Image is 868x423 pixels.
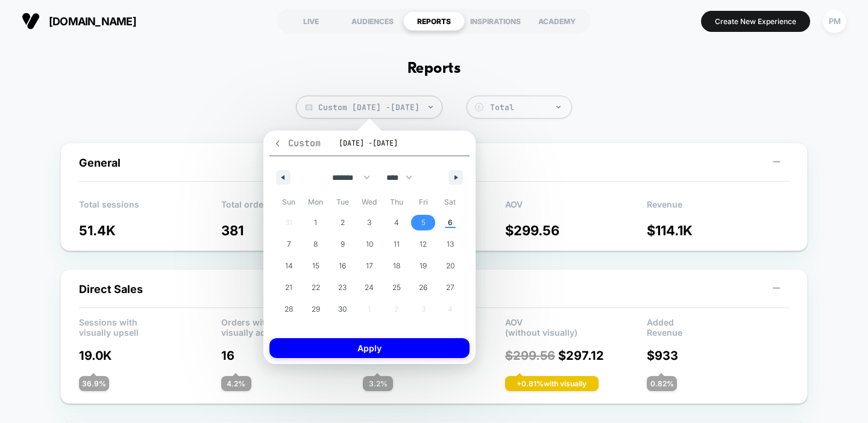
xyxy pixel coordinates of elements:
[49,15,136,28] span: [DOMAIN_NAME]
[490,102,565,113] div: Total
[312,255,319,277] span: 15
[280,11,342,31] div: LIVE
[505,348,647,363] p: $ 297.12
[306,104,312,110] img: calendar
[366,233,373,255] span: 10
[285,298,293,320] span: 28
[79,156,121,169] span: General
[505,223,647,238] p: $ 299.56
[338,298,347,320] span: 30
[312,277,320,298] span: 22
[269,338,470,358] button: Apply
[701,11,810,32] button: Create New Experience
[392,277,401,298] span: 25
[647,376,677,391] div: 0.82 %
[367,212,371,233] span: 3
[339,255,346,277] span: 16
[22,12,40,30] img: Visually logo
[312,298,320,320] span: 29
[303,277,330,298] button: 22
[419,277,427,298] span: 26
[394,233,400,255] span: 11
[79,283,143,295] span: Direct Sales
[436,255,464,277] button: 20
[436,212,464,233] button: 6
[303,233,330,255] button: 8
[287,233,291,255] span: 7
[505,317,647,335] p: AOV (without visually)
[556,106,561,108] img: end
[420,233,427,255] span: 12
[403,11,465,31] div: REPORTS
[314,212,317,233] span: 1
[285,255,293,277] span: 14
[275,298,303,320] button: 28
[339,138,398,148] span: [DATE] - [DATE]
[394,212,399,233] span: 4
[505,348,555,363] span: $ 299.56
[356,233,383,255] button: 10
[273,137,321,149] span: Custom
[341,212,345,233] span: 2
[79,348,221,363] p: 19.0K
[329,193,356,212] span: Tue
[446,255,454,277] span: 20
[407,60,461,78] h1: Reports
[819,9,850,34] button: PM
[329,298,356,320] button: 30
[410,277,437,298] button: 26
[448,212,453,233] span: 6
[436,277,464,298] button: 27
[329,255,356,277] button: 16
[275,193,303,212] span: Sun
[18,11,140,31] button: [DOMAIN_NAME]
[447,233,454,255] span: 13
[383,233,410,255] button: 11
[329,277,356,298] button: 23
[313,233,318,255] span: 8
[505,376,599,391] div: + 0.81 % with visually
[329,233,356,255] button: 9
[436,233,464,255] button: 13
[303,193,330,212] span: Mon
[356,277,383,298] button: 24
[356,255,383,277] button: 17
[383,277,410,298] button: 25
[79,199,221,217] p: Total sessions
[303,212,330,233] button: 1
[436,193,464,212] span: Sat
[393,255,400,277] span: 18
[505,199,647,217] p: AOV
[338,277,347,298] span: 23
[366,255,373,277] span: 17
[329,212,356,233] button: 2
[363,376,393,391] div: 3.2 %
[383,255,410,277] button: 18
[79,223,221,238] p: 51.4K
[221,376,251,391] div: 4.2 %
[647,223,789,238] p: $ 114.1K
[647,348,789,363] p: $ 933
[383,193,410,212] span: Thu
[421,212,426,233] span: 5
[647,199,789,217] p: Revenue
[477,104,480,110] tspan: $
[79,376,109,391] div: 36.9 %
[647,317,789,335] p: Added Revenue
[275,255,303,277] button: 14
[285,277,292,298] span: 21
[275,233,303,255] button: 7
[526,11,588,31] div: ACADEMY
[303,298,330,320] button: 29
[269,137,470,156] button: Custom[DATE] -[DATE]
[823,10,846,33] div: PM
[410,193,437,212] span: Fri
[410,212,437,233] button: 5
[275,277,303,298] button: 21
[296,96,442,119] span: Custom [DATE] - [DATE]
[221,199,363,217] p: Total orders
[221,223,363,238] p: 381
[429,106,433,108] img: end
[465,11,526,31] div: INSPIRATIONS
[356,193,383,212] span: Wed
